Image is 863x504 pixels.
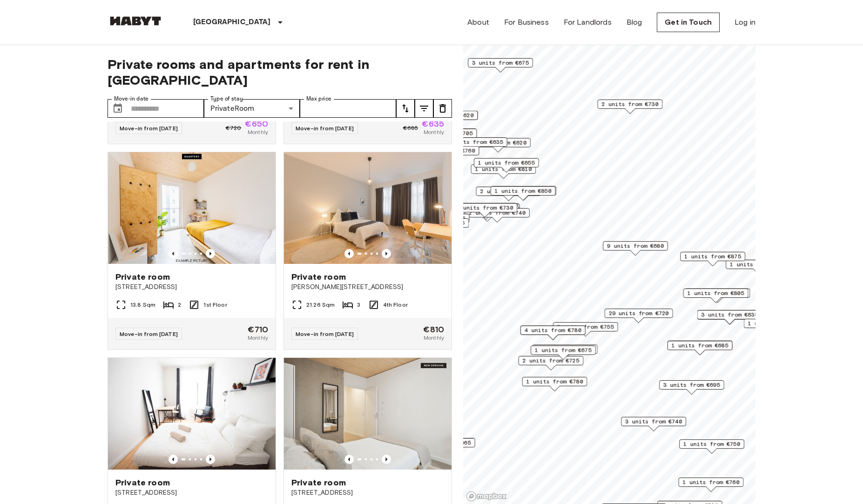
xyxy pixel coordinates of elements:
span: 2 units from €725 [523,356,580,365]
div: Map marker [453,205,519,220]
span: €710 [248,325,268,334]
span: Private room [291,477,346,488]
a: Marketing picture of unit DE-01-07-004-02QPrevious imagePrevious imagePrivate room[STREET_ADDRESS... [108,152,276,350]
span: 1 units from €760 [418,147,475,155]
div: PrivateRoom [204,99,300,118]
div: Map marker [491,186,556,201]
span: Private room [115,477,170,488]
div: Map marker [697,310,762,324]
a: Get in Touch [657,13,720,32]
span: Monthly [248,128,268,136]
span: 3 units from €740 [625,417,682,426]
div: Map marker [412,128,477,143]
span: 3 units from €635 [701,310,758,319]
button: Previous image [344,455,354,464]
div: Map marker [605,309,673,323]
label: Max price [306,95,331,103]
div: Map marker [603,241,668,255]
div: Map marker [679,439,744,454]
a: Mapbox logo [466,491,507,502]
div: Map marker [685,289,750,303]
img: Marketing picture of unit DE-01-082-001-02H [108,358,276,470]
label: Type of stay [210,95,243,103]
label: Move-in date [114,95,148,103]
span: €720 [226,124,242,132]
div: Map marker [414,146,479,161]
a: Marketing picture of unit DE-01-267-002-03HPrevious imagePrevious imagePrivate room[PERSON_NAME][... [283,152,452,350]
div: Map marker [744,319,809,333]
span: €685 [403,124,418,132]
div: Map marker [453,203,518,218]
span: 2 units from €740 [469,208,526,217]
div: Map marker [667,341,733,355]
span: 1 units from €760 [682,478,739,486]
a: Blog [627,17,642,28]
span: 1 units from €780 [526,377,583,386]
div: Map marker [474,158,539,173]
div: Map marker [531,345,596,360]
span: 1st Floor [203,301,227,309]
span: 1 units from €705 [416,129,473,137]
div: Map marker [520,326,586,340]
div: Map marker [683,289,748,303]
button: Previous image [344,249,354,258]
span: Private rooms and apartments for rent in [GEOGRAPHIC_DATA] [108,56,452,88]
div: Map marker [400,218,469,233]
div: Map marker [465,138,531,153]
span: [STREET_ADDRESS] [115,488,268,497]
span: 1 units from €620 [470,139,526,147]
span: 1 units from €805 [688,289,744,297]
span: 1 units from €875 [684,252,741,261]
button: tune [433,99,452,118]
div: Map marker [405,214,470,228]
span: 29 units from €720 [609,309,669,317]
span: €810 [423,325,444,334]
div: Map marker [533,344,598,359]
span: Move-in from [DATE] [296,125,354,132]
span: 1 units from €665 [414,438,471,447]
div: Map marker [621,417,686,431]
a: For Business [504,17,549,28]
span: 4th Floor [383,301,408,309]
button: tune [396,99,415,118]
span: Private room [115,271,170,282]
div: Map marker [455,207,520,222]
div: Map marker [522,377,587,391]
button: Previous image [169,249,178,258]
a: For Landlords [564,17,612,28]
span: Monthly [424,334,444,342]
span: €635 [422,120,444,128]
div: Map marker [471,164,536,179]
span: 1 units from €950 [748,319,805,328]
div: Map marker [659,380,724,395]
span: 13.8 Sqm [130,301,155,309]
div: Map marker [413,111,478,125]
span: 1 units from €685 [672,341,728,349]
div: Map marker [680,252,745,266]
span: 10 units from €725 [405,219,465,227]
div: Map marker [465,208,530,222]
span: Move-in from [DATE] [296,330,354,337]
span: [STREET_ADDRESS] [115,282,268,292]
img: Marketing picture of unit DE-01-267-002-03H [284,152,452,264]
span: [PERSON_NAME][STREET_ADDRESS] [291,282,444,292]
button: Choose date [108,99,127,118]
div: Map marker [410,438,475,452]
div: Map marker [452,203,517,217]
div: Map marker [726,260,791,274]
button: Previous image [206,455,215,464]
span: Monthly [248,334,268,342]
span: 4 units from €730 [456,203,513,212]
span: 3 [357,301,360,309]
span: 1 units from €675 [535,346,592,354]
button: Previous image [382,249,391,258]
button: Previous image [382,455,391,464]
span: 1 units from €620 [417,111,474,120]
span: Monthly [424,128,444,136]
p: [GEOGRAPHIC_DATA] [193,17,271,28]
span: 1 units from €810 [475,165,532,173]
div: Map marker [697,310,762,325]
div: Map marker [598,100,663,114]
span: 2 units from €730 [480,187,537,195]
span: 9 units from €680 [607,242,664,250]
